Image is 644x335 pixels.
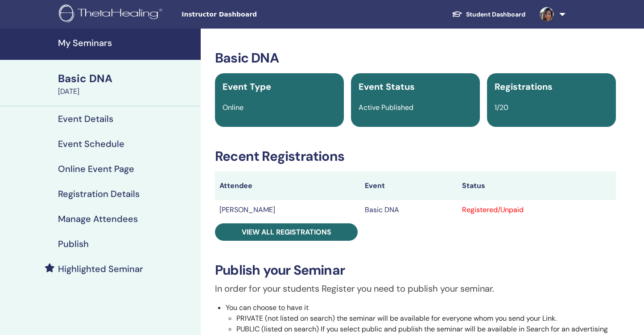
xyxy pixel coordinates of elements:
[495,81,553,92] span: Registrations
[58,138,124,149] h4: Event Schedule
[540,7,554,21] img: default.jpg
[58,113,113,124] h4: Event Details
[360,172,458,200] th: Event
[215,282,616,295] p: In order for your students Register you need to publish your seminar.
[458,172,616,200] th: Status
[495,103,508,112] span: 1/20
[215,223,358,241] a: View all registrations
[58,239,89,249] h4: Publish
[223,81,271,92] span: Event Type
[452,10,462,18] img: graduation-cap-white.svg
[215,50,616,66] h3: Basic DNA
[58,163,134,174] h4: Online Event Page
[359,103,413,112] span: Active Published
[58,71,195,86] div: Basic DNA
[445,6,533,23] a: Student Dashboard
[236,313,616,324] li: PRIVATE (not listed on search) the seminar will be available for everyone whom you send your Link.
[215,200,360,220] td: [PERSON_NAME]
[223,103,244,112] span: Online
[215,262,616,278] h3: Publish your Seminar
[215,172,360,200] th: Attendee
[58,86,195,97] div: [DATE]
[53,71,201,97] a: Basic DNA[DATE]
[59,4,165,25] img: logo.png
[359,81,415,92] span: Event Status
[182,10,315,19] span: Instructor Dashboard
[215,148,616,164] h3: Recent Registrations
[58,214,138,224] h4: Manage Attendees
[242,227,331,237] span: View all registrations
[58,188,140,199] h4: Registration Details
[462,205,611,215] div: Registered/Unpaid
[58,38,195,48] h4: My Seminars
[360,200,458,220] td: Basic DNA
[58,264,143,274] h4: Highlighted Seminar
